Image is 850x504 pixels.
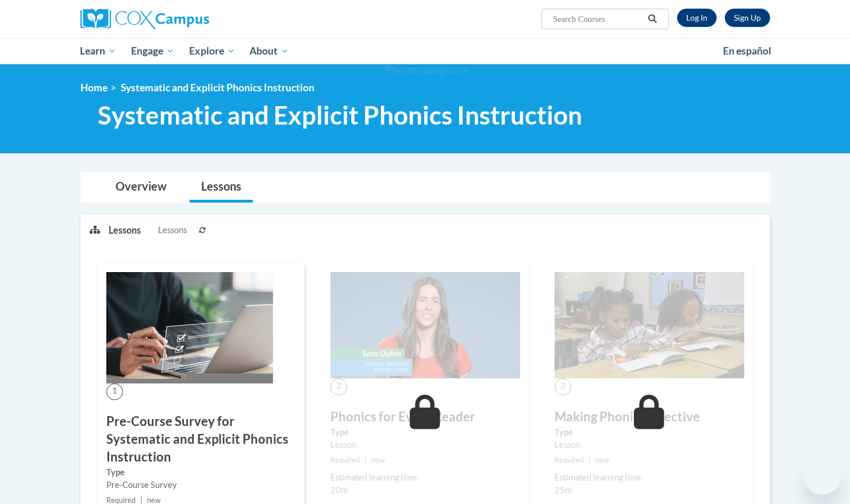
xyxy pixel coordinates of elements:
[555,272,744,379] img: Course Image
[109,224,141,237] p: Lessons
[555,426,744,439] label: Type
[106,466,296,479] label: Type
[106,413,296,466] h3: Pre-Course Survey for Systematic and Explicit Phonics Instruction
[364,456,367,464] span: |
[158,224,187,237] span: Lessons
[330,456,360,464] span: Required
[552,12,644,26] input: Search Courses
[98,100,582,130] span: Systematic and Explicit Phonics Instruction
[677,9,717,27] a: Log In
[63,38,787,64] div: Main menu
[330,485,348,495] span: 20m
[555,456,584,464] span: Required
[80,82,107,94] a: Home
[249,44,289,58] span: About
[555,485,572,495] span: 25m
[80,9,299,29] a: Cox Campus
[182,38,243,64] a: Explore
[595,456,609,464] span: new
[723,45,771,57] span: En español
[121,82,314,94] span: Systematic and Explicit Phonics Instruction
[644,12,661,26] button: Search
[190,172,253,203] a: Lessons
[242,38,296,64] a: About
[555,378,571,395] span: 3
[80,44,116,58] span: Learn
[73,38,124,64] a: Learn
[106,383,123,400] span: 1
[131,44,174,58] span: Engage
[124,38,182,64] a: Engage
[555,471,744,484] div: Estimated learning time:
[189,44,235,58] span: Explore
[716,39,779,63] a: En español
[330,471,520,484] div: Estimated learning time:
[80,9,209,29] img: Cox Campus
[330,408,520,426] h3: Phonics for Every Reader
[330,272,520,379] img: Course Image
[555,408,744,426] h3: Making Phonics Effective
[804,458,841,495] iframe: Button to launch messaging window
[725,9,770,27] a: Register
[371,456,385,464] span: new
[330,426,520,439] label: Type
[104,172,178,203] a: Overview
[647,15,657,24] i: 
[330,378,347,395] span: 2
[589,456,591,464] span: |
[384,65,466,77] img: Section background
[106,272,273,383] img: Course Image
[555,439,744,451] div: Lesson
[106,479,296,491] div: Pre-Course Survey
[330,439,520,451] div: Lesson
